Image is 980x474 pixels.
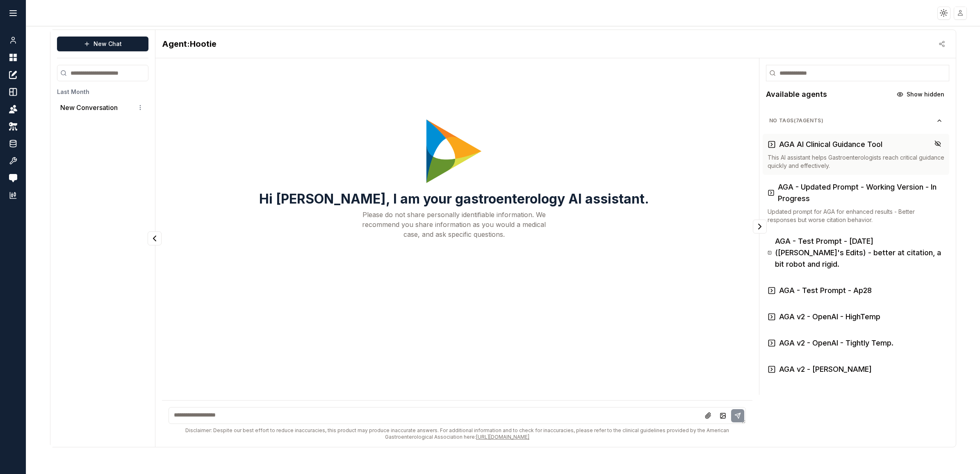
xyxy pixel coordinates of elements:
h3: Last Month [57,88,148,96]
h2: Available agents [766,89,827,100]
h3: AGA - Updated Prompt - Working Version - In Progress [778,181,944,204]
p: This AI assistant helps Gastroenterologists reach critical guidance quickly and effectively. [768,153,944,170]
p: Updated prompt for AGA for enhanced results - Better responses but worse citation behavior. [768,208,944,224]
button: Conversation options [135,103,145,112]
div: Disclaimer: Despite our best effort to reduce inaccuracies, this product may produce inaccurate a... [169,427,746,440]
h3: AGA - Test Prompt - [DATE] ([PERSON_NAME]'s Edits) - better at citation, a bit robot and rigid. [775,236,944,270]
button: Show hidden [892,88,949,101]
h3: AGA v2 - OpenAI - HighTemp [779,311,880,323]
a: [URL][DOMAIN_NAME] [476,434,529,440]
button: No Tags(7agents) [763,114,949,127]
img: feedback [9,174,17,182]
button: Collapse panel [148,231,162,245]
h3: AGA v2 - [PERSON_NAME] [779,364,872,375]
p: New Conversation [60,103,118,112]
span: Show hidden [907,90,944,98]
h3: AGA v2 - OpenAI - Tightly Temp. [779,337,893,349]
h3: AGA AI Clinical Guidance Tool [779,139,882,150]
img: Welcome Owl [423,117,485,185]
h3: Hi [PERSON_NAME], I am your gastroenterology AI assistant. [259,192,649,206]
span: No Tags ( 7 agents) [769,117,936,124]
button: Collapse panel [753,220,767,234]
button: New Chat [57,37,148,51]
p: Please do not share personally identifiable information. We recommend you share information as yo... [362,210,546,239]
h3: AGA - Test Prompt - Ap28 [779,285,872,296]
img: placeholder-user.jpg [955,7,966,19]
h2: Hootie [162,38,217,50]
